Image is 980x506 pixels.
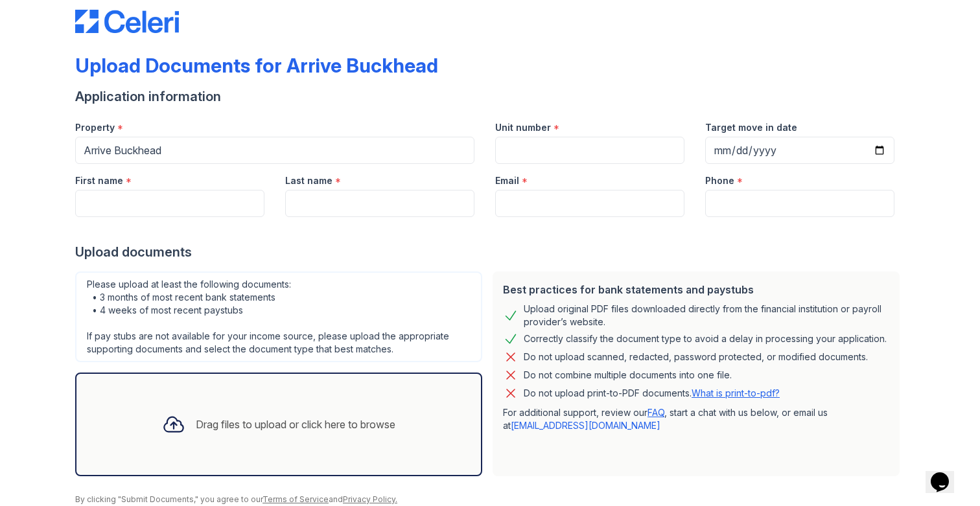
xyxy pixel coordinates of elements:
[524,331,887,347] div: Correctly classify the document type to avoid a delay in processing your application.
[524,387,780,400] p: Do not upload print-to-PDF documents.
[503,406,889,432] p: For additional support, review our , start a chat with us below, or email us at
[75,243,905,261] div: Upload documents
[75,271,482,362] div: Please upload at least the following documents: • 3 months of most recent bank statements • 4 wee...
[262,494,329,504] a: Terms of Service
[647,407,664,418] a: FAQ
[705,121,797,134] label: Target move in date
[524,349,868,365] div: Do not upload scanned, redacted, password protected, or modified documents.
[524,367,732,383] div: Do not combine multiple documents into one file.
[75,87,905,106] div: Application information
[705,174,734,187] label: Phone
[75,54,438,77] div: Upload Documents for Arrive Buckhead
[285,174,332,187] label: Last name
[343,494,397,504] a: Privacy Policy.
[196,417,395,432] div: Drag files to upload or click here to browse
[524,303,889,328] div: Upload original PDF files downloaded directly from the financial institution or payroll provider’...
[495,121,551,134] label: Unit number
[926,454,967,493] iframe: chat widget
[495,174,519,187] label: Email
[75,10,179,33] img: CE_Logo_Blue-a8612792a0a2168367f1c8372b55b34899dd931a85d93a1a3d3e32e68fde9ad4.png
[503,282,889,297] div: Best practices for bank statements and paystubs
[511,420,660,431] a: [EMAIL_ADDRESS][DOMAIN_NAME]
[692,387,780,398] a: What is print-to-pdf?
[75,121,115,134] label: Property
[75,174,123,187] label: First name
[75,494,905,505] div: By clicking "Submit Documents," you agree to our and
